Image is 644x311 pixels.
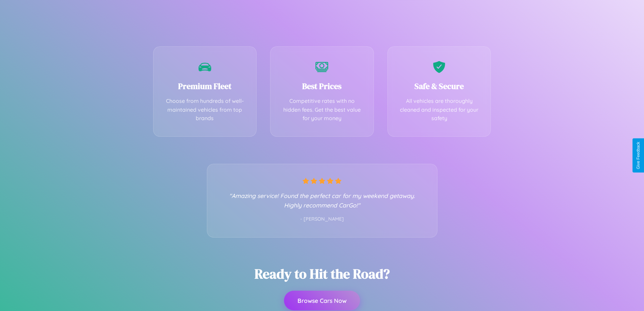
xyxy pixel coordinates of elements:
h2: Ready to Hit the Road? [255,265,390,283]
p: All vehicles are thoroughly cleaned and inspected for your safety [398,97,481,123]
h3: Premium Fleet [164,81,246,92]
p: - [PERSON_NAME] [221,215,424,224]
h3: Safe & Secure [398,81,481,92]
p: Choose from hundreds of well-maintained vehicles from top brands [164,97,246,123]
button: Browse Cars Now [284,291,360,310]
div: Give Feedback [636,142,641,169]
h3: Best Prices [281,81,363,92]
p: Competitive rates with no hidden fees. Get the best value for your money [281,97,363,123]
p: "Amazing service! Found the perfect car for my weekend getaway. Highly recommend CarGo!" [221,191,424,210]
